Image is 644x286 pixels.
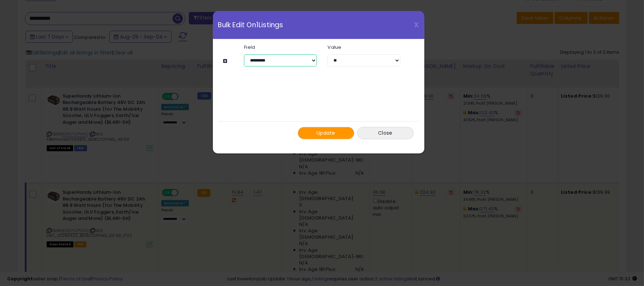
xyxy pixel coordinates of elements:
[322,45,406,49] label: Value
[317,129,335,136] span: Update
[357,127,414,139] button: Close
[218,22,283,28] span: Bulk Edit On 1 Listings
[239,45,322,49] label: Field
[414,20,419,30] span: X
